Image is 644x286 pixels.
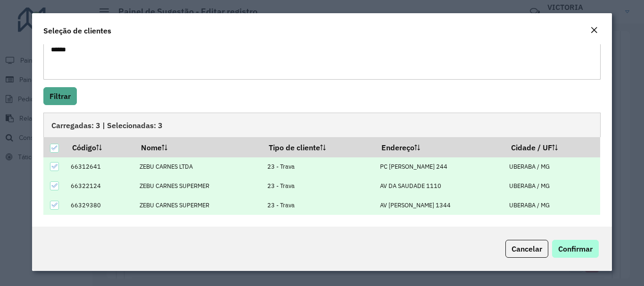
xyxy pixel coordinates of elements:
th: Cidade / UF [504,137,600,157]
td: UBERABA / MG [504,196,600,215]
td: 23 - Trava [263,176,375,196]
td: UBERABA / MG [504,157,600,177]
button: Cancelar [505,240,548,258]
td: UBERABA / MG [504,176,600,196]
th: Tipo de cliente [263,137,375,157]
span: Confirmar [558,244,593,253]
td: 66329380 [66,196,134,215]
span: Cancelar [512,244,542,253]
td: 66312641 [66,157,134,177]
td: ZEBU CARNES LTDA [134,157,263,177]
th: Nome [134,137,263,157]
em: Fechar [590,26,598,34]
th: Código [66,137,134,157]
td: ZEBU CARNES SUPERMER [134,196,263,215]
td: 23 - Trava [263,196,375,215]
button: Close [587,25,601,37]
td: AV DA SAUDADE 1110 [375,176,504,196]
h4: Seleção de clientes [43,25,111,36]
td: 23 - Trava [263,157,375,177]
td: ZEBU CARNES SUPERMER [134,176,263,196]
td: AV [PERSON_NAME] 1344 [375,196,504,215]
td: 66322124 [66,176,134,196]
div: Carregadas: 3 | Selecionadas: 3 [43,113,600,137]
td: PC [PERSON_NAME] 244 [375,157,504,177]
button: Filtrar [43,87,77,105]
th: Endereço [375,137,504,157]
button: Confirmar [552,240,599,258]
